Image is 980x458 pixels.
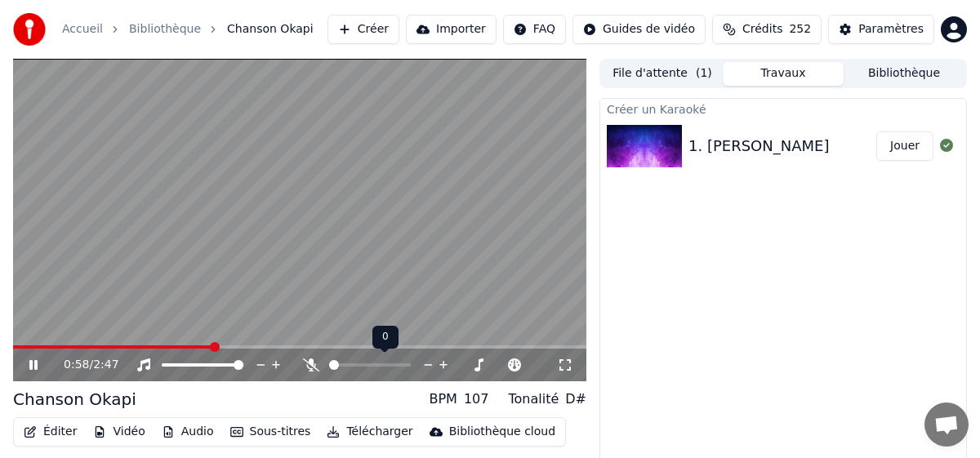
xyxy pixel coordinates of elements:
[789,21,811,38] span: 252
[876,131,933,161] button: Jouer
[742,21,782,38] span: Crédits
[224,420,318,443] button: Sous-titres
[828,15,934,44] button: Paramètres
[62,21,103,38] a: Accueil
[565,389,586,409] div: D#
[13,388,136,411] div: Chanson Okapi
[712,15,822,44] button: Crédits252
[924,402,969,447] div: Ouvrir le chat
[696,65,712,82] span: ( 1 )
[64,357,89,373] span: 0:58
[429,389,457,409] div: BPM
[508,389,559,409] div: Tonalité
[327,15,399,44] button: Créer
[572,15,706,44] button: Guides de vidéo
[155,420,220,443] button: Audio
[600,99,966,118] div: Créer un Karaoké
[723,62,844,86] button: Travaux
[17,420,83,443] button: Éditer
[464,389,489,409] div: 107
[406,15,497,44] button: Importer
[93,357,118,373] span: 2:47
[129,21,201,38] a: Bibliothèque
[688,135,829,158] div: 1. [PERSON_NAME]
[320,420,419,443] button: Télécharger
[602,62,723,86] button: File d'attente
[227,21,314,38] span: Chanson Okapi
[62,21,314,38] nav: breadcrumb
[844,62,964,86] button: Bibliothèque
[13,13,46,46] img: youka
[372,326,399,349] div: 0
[449,424,555,440] div: Bibliothèque cloud
[87,420,151,443] button: Vidéo
[503,15,566,44] button: FAQ
[64,357,103,373] div: /
[858,21,924,38] div: Paramètres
